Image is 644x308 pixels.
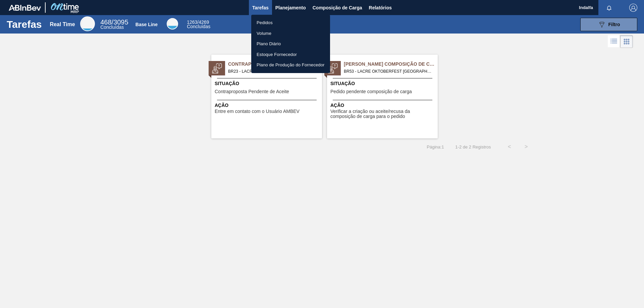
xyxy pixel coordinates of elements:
[251,39,330,49] a: Plano Diário
[251,49,330,60] a: Estoque Fornecedor
[251,60,330,70] a: Plano de Produção do Fornecedor
[251,17,330,28] a: Pedidos
[251,28,330,39] a: Volume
